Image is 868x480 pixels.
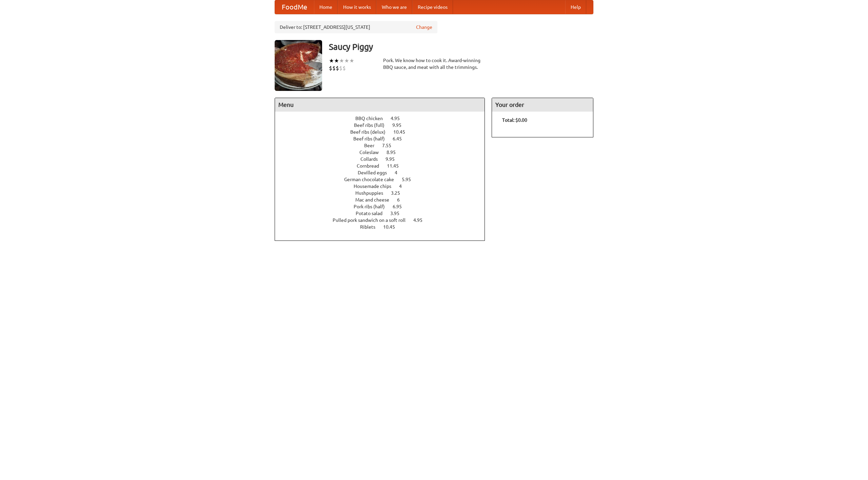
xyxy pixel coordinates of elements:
span: 4.95 [413,217,429,223]
li: $ [342,64,346,72]
a: FoodMe [275,0,314,14]
span: Hushpuppies [355,190,390,196]
span: 10.45 [393,129,412,135]
span: 9.95 [392,122,408,128]
a: Change [416,24,432,31]
li: $ [336,64,339,72]
div: Pork. We know how to cook it. Award-winning BBQ sauce, and meat with all the trimmings. [383,57,485,71]
li: ★ [339,57,344,64]
a: Beef ribs (full) 9.95 [354,122,414,128]
a: Hushpuppies 3.25 [355,190,413,196]
span: Housemade chips [354,184,398,189]
b: Total: $0.00 [502,117,527,123]
a: Beef ribs (delux) 10.45 [350,129,418,135]
span: Beef ribs (delux) [350,129,392,135]
span: Beef ribs (full) [354,122,391,128]
span: 11.45 [387,163,406,169]
span: 9.95 [386,156,401,162]
h4: Menu [275,98,485,112]
a: Housemade chips 4 [354,184,414,189]
a: Cornbread 11.45 [357,163,411,169]
li: ★ [334,57,339,64]
span: 4 [399,184,409,189]
span: Mac and cheese [355,197,396,203]
span: 6.95 [393,204,409,209]
a: BBQ chicken 4.95 [355,116,412,121]
a: Who we are [376,0,412,14]
span: Cornbread [357,163,386,169]
a: Collards 9.95 [360,156,407,162]
span: Pulled pork sandwich on a soft roll [333,217,412,223]
li: ★ [349,57,354,64]
span: Coleslaw [359,150,386,155]
span: Riblets [360,224,382,230]
span: 3.95 [390,211,406,216]
a: Coleslaw 8.95 [359,150,408,155]
li: ★ [329,57,334,64]
span: BBQ chicken [355,116,390,121]
img: angular.jpg [275,40,322,91]
span: 10.45 [383,224,402,230]
span: 4.95 [391,116,407,121]
span: 6.45 [393,136,409,141]
li: $ [339,64,342,72]
h4: Your order [492,98,593,112]
span: German chocolate cake [344,177,401,182]
a: Home [314,0,338,14]
span: 8.95 [387,150,402,155]
a: Pulled pork sandwich on a soft roll 4.95 [333,217,435,223]
a: Beer 7.55 [364,143,404,148]
a: Devilled eggs 4 [358,170,410,175]
h3: Saucy Piggy [329,40,593,54]
span: 4 [395,170,404,175]
span: 6 [397,197,407,203]
a: Recipe videos [412,0,453,14]
a: How it works [338,0,376,14]
a: Mac and cheese 6 [355,197,412,203]
a: Riblets 10.45 [360,224,408,230]
a: Help [565,0,586,14]
span: 7.55 [382,143,398,148]
li: $ [329,64,332,72]
a: Beef ribs (half) 6.45 [353,136,414,141]
a: Potato salad 3.95 [356,211,412,216]
span: Collards [360,156,384,162]
span: 3.25 [391,190,407,196]
div: Deliver to: [STREET_ADDRESS][US_STATE] [275,21,437,33]
a: Pork ribs (half) 6.95 [354,204,414,209]
span: Beef ribs (half) [353,136,392,141]
span: Pork ribs (half) [354,204,392,209]
span: 5.95 [402,177,418,182]
span: Potato salad [356,211,389,216]
span: Beer [364,143,381,148]
span: Devilled eggs [358,170,394,175]
li: ★ [344,57,349,64]
a: German chocolate cake 5.95 [344,177,423,182]
li: $ [332,64,336,72]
